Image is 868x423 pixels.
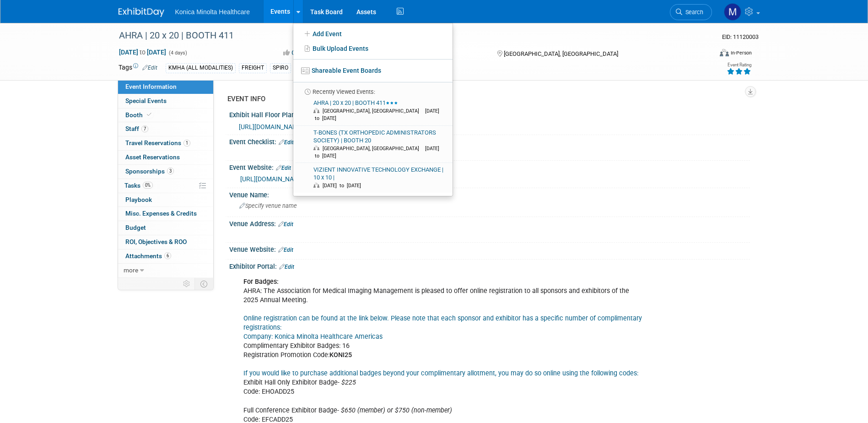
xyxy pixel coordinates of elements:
img: Marketing Team [724,3,741,21]
span: Misc. Expenses & Credits [125,210,197,217]
span: Staff [125,125,148,132]
div: FREIGHT [239,63,267,73]
span: Booth [125,111,153,119]
td: Personalize Event Tab Strip [179,278,195,290]
a: [URL][DOMAIN_NAME] [239,123,303,130]
div: EVENT INFO [227,94,743,104]
span: more [124,266,138,274]
span: [DATE] to [DATE] [313,108,439,121]
img: seventboard-3.png [301,67,310,74]
a: Budget [118,221,213,235]
span: Event ID: 11120003 [722,33,759,40]
span: [GEOGRAPHIC_DATA], [GEOGRAPHIC_DATA] [504,50,618,57]
span: Search [682,9,703,16]
a: Edit [279,264,294,270]
div: Event Website: [229,161,750,173]
a: Travel Reservations1 [118,136,213,150]
img: ExhibitDay [119,8,164,17]
td: Tags [119,63,157,73]
div: Venue Website: [229,243,750,255]
div: Venue Name: [229,188,750,200]
a: Shareable Event Boards [293,62,453,79]
a: Company: Konica Minolta Healthcare Americas [243,333,383,341]
span: 7 [141,125,148,132]
a: Search [670,4,712,20]
a: Edit [278,247,293,253]
td: Toggle Event Tabs [194,278,213,290]
a: Playbook [118,193,213,207]
span: Specify venue name [239,202,297,209]
a: T-BONES (TX ORTHOPEDIC ADMINISTRATORS SOCIETY) | BOOTH 20 [GEOGRAPHIC_DATA], [GEOGRAPHIC_DATA] [D... [296,126,449,163]
div: Event Format [658,48,752,61]
a: Tasks0% [118,179,213,193]
span: [DATE] to [DATE] [313,146,439,159]
span: [DATE] [DATE] [119,48,167,56]
a: Booth [118,108,213,122]
div: AHRA | 20 x 20 | BOOTH 411 [116,27,698,44]
a: more [118,264,213,277]
a: Sponsorships3 [118,165,213,179]
a: [URL][DOMAIN_NAME] [240,175,305,183]
span: Tasks [124,182,153,189]
span: Sponsorships [125,168,174,175]
span: [DATE] to [DATE] [323,183,366,189]
div: Exhibitor Portal: [229,260,750,271]
div: Exhibit Hall Floor Plan: [229,108,750,120]
div: Event Rating [727,63,751,67]
div: SPIRO [270,63,291,73]
a: Asset Reservations [118,151,213,164]
span: 6 [164,252,171,259]
span: to [138,49,147,56]
span: 1 [183,140,190,146]
span: Travel Reservations [125,139,190,146]
i: - $225 [338,379,356,386]
div: In-Person [730,49,752,56]
b: KONI25 [329,351,352,359]
span: Event Information [125,83,177,90]
a: Attachments6 [118,249,213,263]
a: Bulk Upload Events [293,41,453,56]
a: Add Event [293,27,453,41]
a: Special Events [118,94,213,108]
span: (4 days) [168,50,187,56]
a: VIZIENT INNOVATIVE TECHNOLOGY EXCHANGE | 10 x 10 | [DATE] to [DATE] [296,163,449,193]
span: Attachments [125,252,171,260]
a: Staff7 [118,122,213,136]
a: ROI, Objectives & ROO [118,235,213,249]
a: Edit [278,221,293,228]
a: Edit [276,165,291,171]
div: Event Checklist: [229,135,750,147]
i: - $650 (member) or $750 (non-member) [337,407,452,414]
span: 3 [167,168,174,174]
span: Budget [125,224,146,231]
img: Format-Inperson.png [720,49,729,56]
div: KMHA (ALL MODALITIES) [166,63,236,73]
span: Special Events [125,97,167,104]
a: Misc. Expenses & Credits [118,207,213,221]
a: Edit [279,139,294,146]
span: ROI, Objectives & ROO [125,238,187,245]
i: Booth reservation complete [147,112,151,117]
a: Event Information [118,80,213,94]
span: Konica Minolta Healthcare [175,8,250,16]
span: [GEOGRAPHIC_DATA], [GEOGRAPHIC_DATA] [323,146,424,152]
span: Playbook [125,196,152,203]
button: Committed [280,48,334,58]
span: Asset Reservations [125,153,180,161]
a: Edit [142,65,157,71]
span: [GEOGRAPHIC_DATA], [GEOGRAPHIC_DATA] [323,108,424,114]
li: Recently Viewed Events: [293,82,453,96]
a: Online registration can be found at the link below. Please note that each sponsor and exhibitor h... [243,315,642,331]
b: For Badges: [243,278,279,286]
a: If you would like to purchase additional badges beyond your complimentary allotment, you may do s... [243,369,638,377]
div: Venue Address: [229,217,750,229]
span: 0% [143,182,153,189]
a: AHRA | 20 x 20 | BOOTH 411 [GEOGRAPHIC_DATA], [GEOGRAPHIC_DATA] [DATE] to [DATE] [296,96,449,125]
